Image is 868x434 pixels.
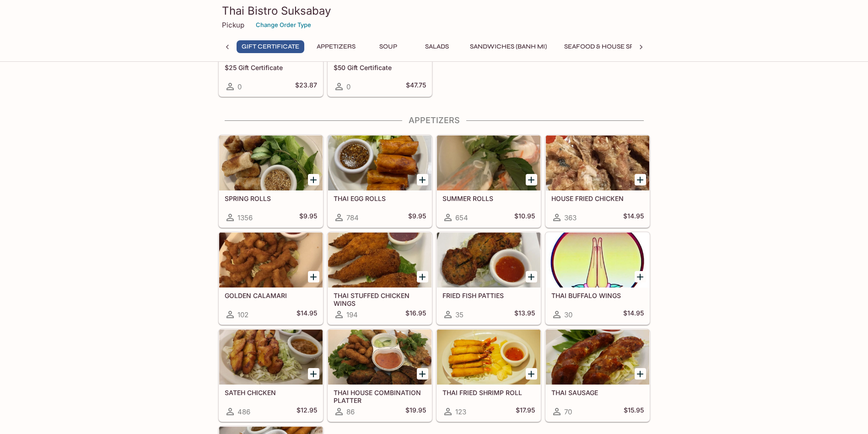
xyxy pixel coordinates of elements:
h5: THAI FRIED SHRIMP ROLL [442,389,535,396]
span: 86 [346,407,355,416]
p: Pickup [222,21,244,29]
span: 194 [346,310,358,319]
a: THAI FRIED SHRIMP ROLL123$17.95 [437,329,541,422]
button: Soup [368,40,409,53]
div: THAI HOUSE COMBINATION PLATTER [328,330,431,385]
h5: SATEH CHICKEN [225,389,317,396]
a: THAI STUFFED CHICKEN WINGS194$16.95 [328,232,432,325]
span: 102 [237,310,248,319]
h5: THAI SAUSAGE [551,389,644,396]
span: 0 [346,82,350,91]
h5: $47.75 [406,81,426,92]
button: Add SATEH CHICKEN [308,368,319,380]
span: 486 [237,407,250,416]
h5: $17.95 [516,406,535,417]
h5: SUMMER ROLLS [442,195,535,202]
span: 0 [237,82,242,91]
span: 30 [564,310,572,319]
span: 35 [455,310,464,319]
button: Add THAI BUFFALO WINGS [635,271,646,282]
a: SATEH CHICKEN486$12.95 [219,329,323,422]
button: Add THAI HOUSE COMBINATION PLATTER [417,368,428,380]
button: Sandwiches (Banh Mi) [465,40,552,53]
div: HOUSE FRIED CHICKEN [546,136,649,190]
button: Gift Certificate [237,40,304,53]
a: FRIED FISH PATTIES35$13.95 [437,232,541,325]
div: THAI BUFFALO WINGS [546,233,649,288]
button: Add SUMMER ROLLS [526,174,537,185]
h5: THAI EGG ROLLS [334,195,426,202]
h5: $9.95 [299,212,317,223]
h5: $25 Gift Certificate [225,64,317,71]
h5: $14.95 [297,309,317,320]
h5: SPRING ROLLS [225,195,317,202]
div: SUMMER ROLLS [437,136,540,190]
div: THAI EGG ROLLS [328,136,431,190]
h5: $15.95 [624,406,644,417]
button: Add THAI STUFFED CHICKEN WINGS [417,271,428,282]
span: 363 [564,213,577,222]
span: 70 [564,407,572,416]
div: SPRING ROLLS [219,136,323,190]
h5: $10.95 [514,212,535,223]
h5: $19.95 [405,406,426,417]
h5: $50 Gift Certificate [334,64,426,71]
h5: $14.95 [623,212,644,223]
h5: THAI STUFFED CHICKEN WINGS [334,292,426,307]
h4: Appetizers [218,115,650,125]
button: Seafood & House Specials [559,40,661,53]
button: Add THAI SAUSAGE [635,368,646,380]
h5: $14.95 [623,309,644,320]
h5: THAI HOUSE COMBINATION PLATTER [334,389,426,404]
a: THAI HOUSE COMBINATION PLATTER86$19.95 [328,329,432,422]
button: Change Order Type [252,18,315,32]
button: Appetizers [312,40,361,53]
h5: GOLDEN CALAMARI [225,292,317,299]
span: 654 [455,213,468,222]
div: GOLDEN CALAMARI [219,233,323,288]
button: Add SPRING ROLLS [308,174,319,185]
div: THAI STUFFED CHICKEN WINGS [328,233,431,288]
h5: $13.95 [514,309,535,320]
h5: $12.95 [297,406,317,417]
span: 1356 [237,213,253,222]
a: SPRING ROLLS1356$9.95 [219,135,323,228]
h5: $9.95 [408,212,426,223]
div: THAI SAUSAGE [546,330,649,385]
h5: FRIED FISH PATTIES [442,292,535,299]
div: SATEH CHICKEN [219,330,323,385]
button: Add FRIED FISH PATTIES [526,271,537,282]
h5: HOUSE FRIED CHICKEN [551,195,644,202]
a: HOUSE FRIED CHICKEN363$14.95 [545,135,650,228]
a: THAI SAUSAGE70$15.95 [545,329,650,422]
a: GOLDEN CALAMARI102$14.95 [219,232,323,325]
span: 784 [346,213,359,222]
a: THAI BUFFALO WINGS30$14.95 [545,232,650,325]
h5: $16.95 [405,309,426,320]
button: Add HOUSE FRIED CHICKEN [635,174,646,185]
h5: THAI BUFFALO WINGS [551,292,644,299]
a: SUMMER ROLLS654$10.95 [437,135,541,228]
button: Add THAI FRIED SHRIMP ROLL [526,368,537,380]
span: 123 [455,407,466,416]
a: THAI EGG ROLLS784$9.95 [328,135,432,228]
button: Salads [416,40,458,53]
button: Add GOLDEN CALAMARI [308,271,319,282]
div: FRIED FISH PATTIES [437,233,540,288]
h3: Thai Bistro Suksabay [222,4,647,18]
h5: $23.87 [295,81,317,92]
div: THAI FRIED SHRIMP ROLL [437,330,540,385]
button: Add THAI EGG ROLLS [417,174,428,185]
